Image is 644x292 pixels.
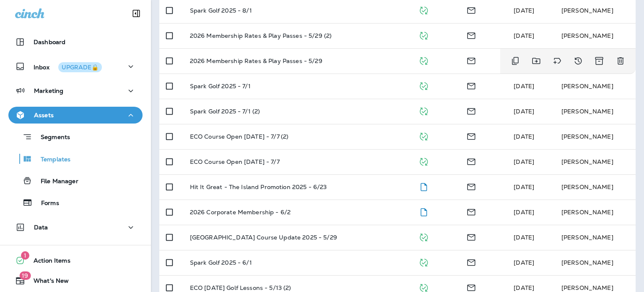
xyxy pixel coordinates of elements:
[190,83,251,89] p: Spark Golf 2025 - 7/1
[555,225,636,250] td: [PERSON_NAME]
[58,62,102,72] button: UPGRADE🔒
[34,39,65,45] p: Dashboard
[466,56,476,64] span: Email
[418,107,429,114] span: Published
[190,184,327,190] p: Hit It Great - The Island Promotion 2025 - 6/23
[25,277,69,287] span: What's New
[418,31,429,39] span: Published
[514,234,534,241] span: Jake Hopkins
[514,7,534,14] span: Jake Hopkins
[8,107,143,124] button: Assets
[8,272,143,289] button: 19What's New
[190,158,280,165] p: ECO Course Open [DATE] - 7/7
[8,150,143,168] button: Templates
[32,156,70,164] p: Templates
[466,283,476,291] span: Email
[8,34,143,50] button: Dashboard
[612,53,629,69] button: Delete
[418,56,429,64] span: Published
[34,62,102,71] p: Inbox
[8,172,143,189] button: File Manager
[466,31,476,39] span: Email
[34,112,54,118] p: Assets
[466,258,476,266] span: Email
[8,58,143,75] button: InboxUPGRADE🔒
[32,178,78,186] p: File Manager
[125,5,148,22] button: Collapse Sidebar
[25,257,70,267] span: Action Items
[418,258,429,266] span: Published
[466,132,476,139] span: Email
[190,7,252,14] p: Spark Golf 2025 - 8/1
[190,234,337,241] p: [GEOGRAPHIC_DATA] Course Update 2025 - 5/29
[507,53,524,69] button: Duplicate
[514,259,534,266] span: Jake Hopkins
[514,108,534,115] span: Jake Hopkins
[555,74,636,99] td: [PERSON_NAME]
[555,200,636,225] td: [PERSON_NAME]
[190,209,291,216] p: 2026 Corporate Membership - 6/2
[555,250,636,275] td: [PERSON_NAME]
[514,183,534,191] span: Pam Borrisove
[418,157,429,165] span: Published
[514,284,534,292] span: Jake Hopkins
[34,224,48,231] p: Data
[8,252,143,269] button: 1Action Items
[466,208,476,215] span: Email
[466,107,476,114] span: Email
[62,64,99,70] div: UPGRADE🔒
[190,259,252,266] p: Spark Golf 2025 - 6/1
[33,200,59,208] p: Forms
[19,271,31,280] span: 19
[190,284,291,291] p: ECO [DATE] Golf Lessons - 5/13 (2)
[8,194,143,211] button: Forms
[190,133,288,140] p: ECO Course Open [DATE] - 7/7 (2)
[32,134,70,142] p: Segments
[418,132,429,139] span: Published
[555,99,636,124] td: [PERSON_NAME]
[418,233,429,240] span: Published
[466,157,476,165] span: Email
[514,82,534,90] span: Jake Hopkins
[418,283,429,291] span: Published
[190,32,332,39] p: 2026 Membership Rates & Play Passes - 5/29 (2)
[549,53,566,69] button: Add tags
[8,82,143,99] button: Marketing
[514,208,534,216] span: Jake Hopkins
[418,208,429,215] span: Draft
[591,53,608,69] button: Archive
[514,133,534,140] span: Jake Hopkins
[466,82,476,89] span: Email
[190,108,260,115] p: Spark Golf 2025 - 7/1 (2)
[555,149,636,174] td: [PERSON_NAME]
[466,233,476,240] span: Email
[514,32,534,39] span: Jake Hopkins
[418,82,429,89] span: Published
[555,174,636,200] td: [PERSON_NAME]
[555,23,636,48] td: [PERSON_NAME]
[466,182,476,190] span: Email
[34,87,63,94] p: Marketing
[418,182,429,190] span: Draft
[514,158,534,166] span: Jake Hopkins
[528,53,545,69] button: Move to folder
[21,251,29,260] span: 1
[466,6,476,13] span: Email
[8,219,143,236] button: Data
[555,124,636,149] td: [PERSON_NAME]
[570,53,587,69] button: View Changelog
[418,6,429,13] span: Published
[190,58,322,64] p: 2026 Membership Rates & Play Passes - 5/29
[8,128,143,146] button: Segments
